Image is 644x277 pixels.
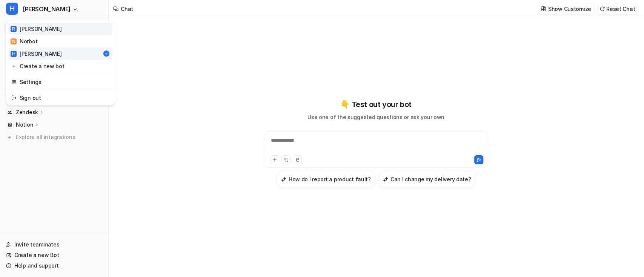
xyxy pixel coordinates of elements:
div: [PERSON_NAME] [11,50,61,58]
span: R [11,26,17,32]
a: Create a new bot [8,60,112,72]
div: H[PERSON_NAME] [6,21,115,106]
img: reset [11,94,17,102]
div: [PERSON_NAME] [11,25,61,33]
span: [PERSON_NAME] [23,4,71,14]
span: H [11,51,17,57]
span: H [6,3,18,15]
div: Norbot [11,37,37,45]
span: N [11,38,17,44]
a: Settings [8,76,112,88]
img: reset [11,62,17,70]
img: reset [11,78,17,86]
a: Sign out [8,92,112,104]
